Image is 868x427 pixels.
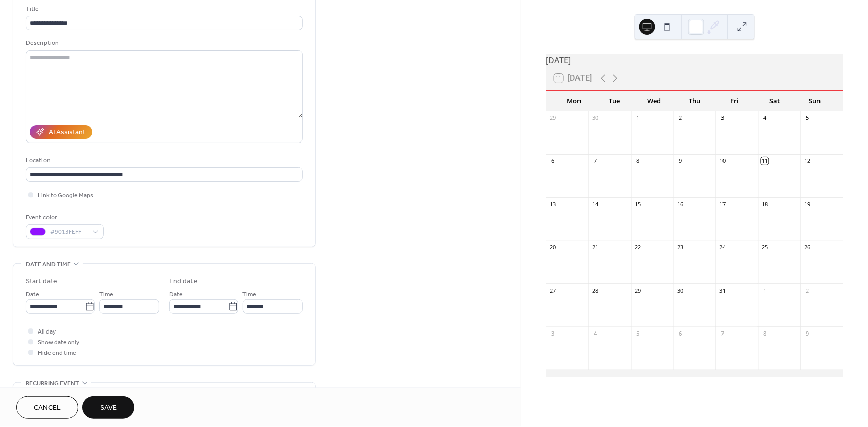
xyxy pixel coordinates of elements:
div: Sun [795,91,835,111]
span: Date [26,290,39,300]
div: AI Assistant [49,128,85,138]
div: 11 [761,157,769,165]
div: 20 [549,244,557,251]
button: Save [82,396,134,419]
div: 6 [677,329,684,337]
div: 6 [549,157,557,165]
div: 10 [719,157,727,165]
div: 1 [634,114,642,122]
button: AI Assistant [30,125,92,139]
div: 31 [719,287,727,294]
div: 25 [761,244,769,251]
div: Wed [635,91,674,111]
span: All day [38,327,56,338]
div: 19 [804,200,811,208]
div: 8 [634,157,642,165]
div: 12 [804,157,811,165]
span: #9013FEFF [50,227,87,238]
div: 2 [804,287,811,294]
div: 8 [761,329,769,337]
span: Save [100,403,117,414]
div: 9 [804,329,811,337]
span: Time [243,290,257,300]
span: Recurring event [26,378,79,389]
div: 26 [804,244,811,251]
div: 7 [719,329,727,337]
div: End date [169,276,198,287]
span: Date [169,290,183,300]
div: 17 [719,200,727,208]
div: 3 [719,114,727,122]
div: 1 [761,287,769,294]
div: 22 [634,244,642,251]
div: 14 [592,200,599,208]
div: 18 [761,200,769,208]
span: Hide end time [38,348,76,359]
span: Date and time [26,259,71,270]
div: 16 [677,200,684,208]
div: 30 [592,114,599,122]
div: 5 [634,329,642,337]
div: 30 [677,287,684,294]
span: Link to Google Maps [38,191,93,201]
div: 3 [549,329,557,337]
div: Title [26,4,301,14]
div: Event color [26,212,102,223]
span: Cancel [34,403,61,414]
div: [DATE] [546,54,843,66]
div: Tue [594,91,634,111]
div: Sat [755,91,795,111]
div: Start date [26,276,57,287]
button: Cancel [16,396,78,419]
div: 29 [549,114,557,122]
div: 2 [677,114,684,122]
div: 28 [592,287,599,294]
div: 23 [677,244,684,251]
div: 21 [592,244,599,251]
div: 4 [592,329,599,337]
div: 29 [634,287,642,294]
div: Location [26,155,301,166]
div: 15 [634,200,642,208]
span: Show date only [38,338,79,348]
div: 27 [549,287,557,294]
div: 4 [761,114,769,122]
div: 24 [719,244,727,251]
div: Description [26,38,301,49]
div: Fri [715,91,755,111]
div: 13 [549,200,557,208]
div: 5 [804,114,811,122]
div: Thu [674,91,714,111]
span: Time [99,290,113,300]
div: 9 [677,157,684,165]
div: 7 [592,157,599,165]
div: Mon [554,91,594,111]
